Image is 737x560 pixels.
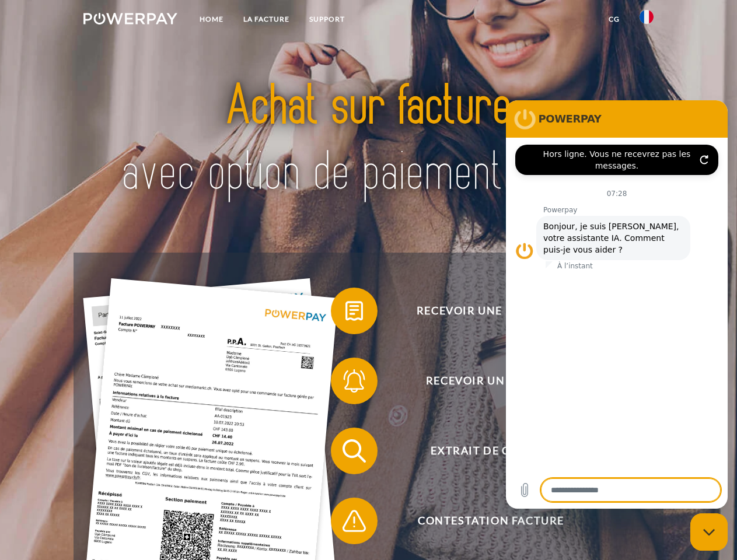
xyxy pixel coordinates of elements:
[331,498,634,544] button: Contestation Facture
[640,10,654,24] img: fr
[340,506,369,535] img: qb_warning.svg
[348,428,634,474] span: Extrait de compte
[190,9,233,30] a: Home
[599,9,630,30] a: CG
[233,9,299,30] a: LA FACTURE
[348,288,634,334] span: Recevoir une facture ?
[348,358,634,404] span: Recevoir un rappel?
[506,100,728,509] iframe: Fenêtre de messagerie
[690,513,728,551] iframe: Bouton de lancement de la fenêtre de messagerie, conversation en cours
[340,366,369,395] img: qb_bell.svg
[111,56,626,223] img: title-powerpay_fr.svg
[340,296,369,325] img: qb_bill.svg
[340,436,369,466] img: qb_search.svg
[299,9,355,30] a: Support
[331,358,634,404] button: Recevoir un rappel?
[331,288,634,334] button: Recevoir une facture ?
[331,428,634,474] button: Extrait de compte
[83,13,177,24] img: logo-powerpay-white.svg
[348,498,634,544] span: Contestation Facture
